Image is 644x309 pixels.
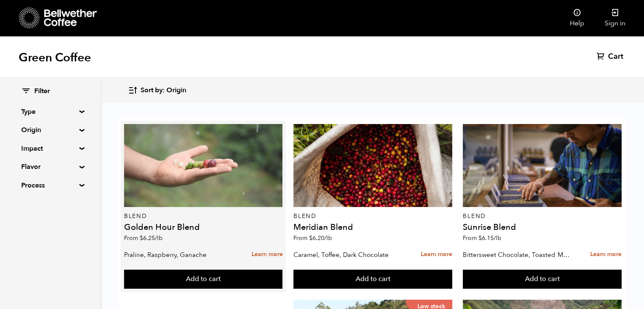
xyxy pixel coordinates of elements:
span: /lb [494,234,501,242]
button: Add to cart [124,270,283,289]
button: Add to cart [293,270,452,289]
span: $ [309,234,312,242]
summary: Impact [21,143,80,154]
p: Blend [293,213,452,219]
span: From [293,234,332,242]
span: Sort by: Origin [141,86,186,95]
summary: Type [21,107,80,117]
span: From [463,234,501,242]
p: Blend [463,213,622,219]
h4: Golden Hour Blend [124,223,283,232]
a: Learn more [590,246,622,264]
h1: Green Coffee [19,50,91,65]
h4: Meridian Blend [293,223,452,232]
bdi: 6.25 [140,234,163,242]
p: Praline, Raspberry, Ganache [124,248,232,261]
button: Add to cart [463,270,622,289]
span: $ [140,234,143,242]
bdi: 6.20 [309,234,332,242]
span: $ [478,234,482,242]
summary: Origin [21,125,80,135]
summary: Process [21,180,80,190]
a: Learn more [421,246,452,264]
span: Cart [608,52,623,62]
span: /lb [155,234,163,242]
p: Bittersweet Chocolate, Toasted Marshmallow, Candied Orange, Praline [463,248,571,261]
a: Learn more [251,246,282,264]
summary: Flavor [21,162,80,172]
p: Blend [124,213,283,219]
bdi: 6.15 [478,234,501,242]
span: Filter [34,87,50,96]
span: /lb [324,234,332,242]
h4: Sunrise Blend [463,223,622,232]
span: From [124,234,163,242]
button: Sort by: Origin [128,80,186,100]
a: Cart [597,52,625,62]
p: Caramel, Toffee, Dark Chocolate [293,248,401,261]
